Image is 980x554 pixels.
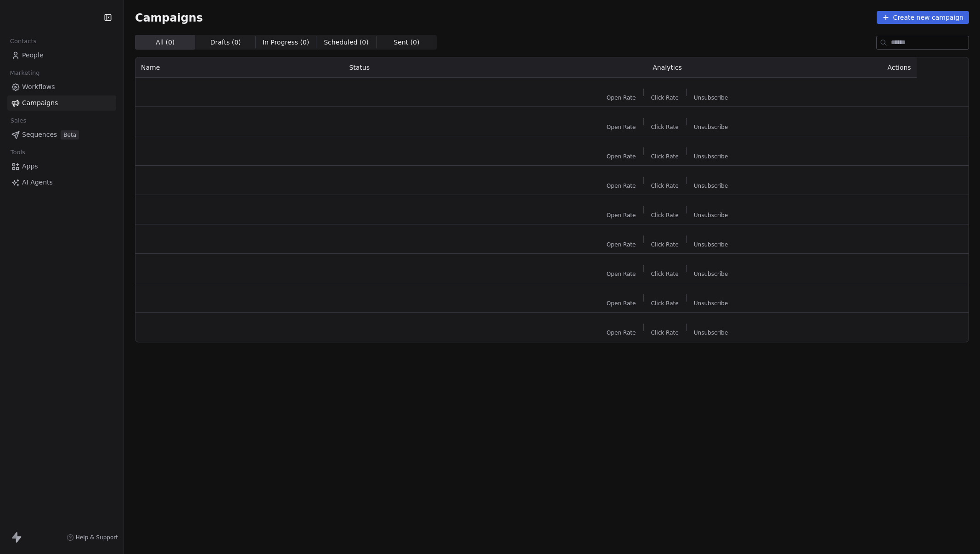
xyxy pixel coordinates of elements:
a: Apps [7,159,116,174]
a: Help & Support [67,534,118,541]
span: Unsubscribe [694,123,728,131]
a: AI Agents [7,175,116,190]
span: Unsubscribe [694,94,728,101]
a: People [7,48,116,63]
span: Marketing [6,66,44,80]
span: Click Rate [651,241,679,248]
span: Unsubscribe [694,300,728,307]
span: Click Rate [651,153,679,160]
span: Open Rate [607,123,636,131]
span: Click Rate [651,212,679,219]
span: Sent ( 0 ) [394,38,419,47]
span: Click Rate [651,123,679,131]
th: Actions [801,57,917,78]
span: Click Rate [651,94,679,101]
span: Click Rate [651,329,679,336]
a: Workflows [7,79,116,95]
span: Unsubscribe [694,241,728,248]
span: Open Rate [607,94,636,101]
span: Scheduled ( 0 ) [324,38,369,47]
span: Help & Support [76,534,118,541]
span: In Progress ( 0 ) [263,38,310,47]
span: Contacts [6,34,40,48]
span: Open Rate [607,300,636,307]
span: Click Rate [651,300,679,307]
th: Analytics [533,57,801,78]
span: AI Agents [22,178,53,187]
span: Sequences [22,130,57,140]
span: Click Rate [651,270,679,278]
span: Unsubscribe [694,329,728,336]
a: SequencesBeta [7,127,116,142]
span: Unsubscribe [694,182,728,190]
span: Open Rate [607,182,636,190]
span: Beta [61,130,79,140]
a: Campaigns [7,95,116,111]
th: Name [135,57,344,78]
span: People [22,50,44,60]
span: Apps [22,162,38,171]
span: Open Rate [607,270,636,278]
span: Open Rate [607,329,636,336]
span: Unsubscribe [694,270,728,278]
span: Campaigns [135,11,203,24]
span: Tools [6,145,29,159]
button: Create new campaign [877,11,969,24]
span: Drafts ( 0 ) [210,38,241,47]
span: Open Rate [607,153,636,160]
span: Workflows [22,82,55,92]
span: Unsubscribe [694,212,728,219]
span: Campaigns [22,98,58,108]
span: Open Rate [607,241,636,248]
span: Click Rate [651,182,679,190]
span: Unsubscribe [694,153,728,160]
th: Status [344,57,533,78]
span: Open Rate [607,212,636,219]
span: Sales [6,114,30,128]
